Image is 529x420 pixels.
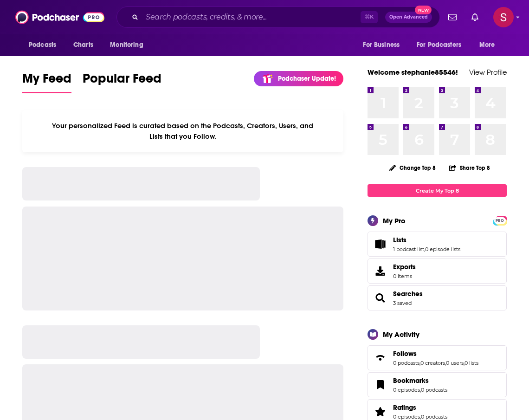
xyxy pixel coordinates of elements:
[393,403,416,412] span: Ratings
[385,12,432,23] button: Open AdvancedNew
[393,387,420,393] a: 0 episodes
[411,36,475,54] button: open menu
[420,360,445,366] a: 0 creators
[363,39,400,52] span: For Business
[22,71,71,92] span: My Feed
[479,39,495,52] span: More
[368,232,507,257] span: Lists
[383,330,419,339] div: My Activity
[393,360,419,366] a: 0 podcasts
[421,414,447,420] a: 0 podcasts
[393,414,420,420] a: 0 episodes
[468,9,482,25] a: Show notifications dropdown
[493,7,514,27] img: User Profile
[22,71,71,93] a: My Feed
[393,263,416,271] span: Exports
[493,7,514,27] span: Logged in as stephanie85546
[371,351,389,364] a: Follows
[22,110,343,152] div: Your personalized Feed is curated based on the Podcasts, Creators, Users, and Lists that you Follow.
[361,11,378,23] span: ⌘ K
[368,285,507,310] span: Searches
[393,349,478,358] a: Follows
[371,291,389,304] a: Searches
[425,246,460,252] a: 0 episode lists
[103,36,155,54] button: open menu
[368,184,507,197] a: Create My Top 8
[419,360,420,366] span: ,
[73,39,93,52] span: Charts
[420,414,421,420] span: ,
[424,246,425,252] span: ,
[384,162,441,174] button: Change Top 8
[83,71,161,93] a: Popular Feed
[393,273,416,279] span: 0 items
[493,7,514,27] button: Show profile menu
[368,372,507,397] span: Bookmarks
[420,387,421,393] span: ,
[469,68,507,77] a: View Profile
[393,349,417,358] span: Follows
[494,217,505,224] span: PRO
[368,345,507,370] span: Follows
[393,246,424,252] a: 1 podcast list
[415,6,432,14] span: New
[29,39,56,52] span: Podcasts
[393,300,412,306] a: 3 saved
[15,8,104,26] img: Podchaser - Follow, Share and Rate Podcasts
[494,217,505,224] a: PRO
[371,238,389,251] a: Lists
[22,36,68,54] button: open menu
[445,9,460,25] a: Show notifications dropdown
[445,360,446,366] span: ,
[371,378,389,391] a: Bookmarks
[368,258,507,284] a: Exports
[142,10,361,25] input: Search podcasts, credits, & more...
[393,236,406,244] span: Lists
[421,387,447,393] a: 0 podcasts
[368,68,458,77] a: Welcome stephanie85546!
[393,376,429,385] span: Bookmarks
[371,405,389,418] a: Ratings
[67,36,99,54] a: Charts
[473,36,507,54] button: open menu
[393,403,447,412] a: Ratings
[464,360,478,366] a: 0 lists
[278,75,336,83] p: Podchaser Update!
[356,36,411,54] button: open menu
[116,6,440,28] div: Search podcasts, credits, & more...
[371,265,389,278] span: Exports
[393,290,423,298] a: Searches
[389,15,428,19] span: Open Advanced
[393,236,460,244] a: Lists
[449,159,490,177] button: Share Top 8
[464,360,464,366] span: ,
[417,39,461,52] span: For Podcasters
[393,376,447,385] a: Bookmarks
[83,71,161,92] span: Popular Feed
[383,216,406,225] div: My Pro
[446,360,464,366] a: 0 users
[110,39,143,52] span: Monitoring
